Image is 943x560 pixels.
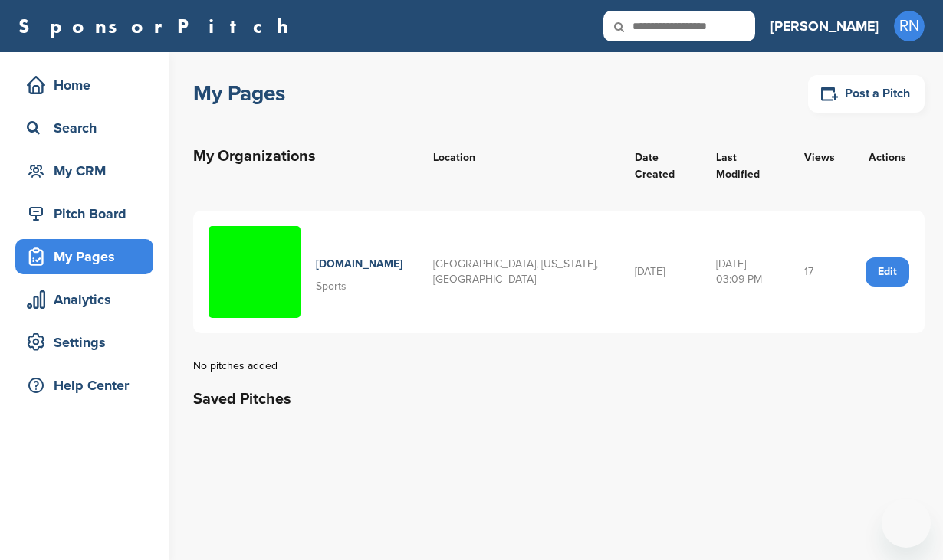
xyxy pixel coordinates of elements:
th: Location [418,129,619,198]
span: RN [894,11,925,41]
td: 17 [789,211,850,333]
th: Last Modified [701,129,789,198]
a: SponsorPitch [18,16,298,36]
div: Home [23,71,153,99]
a: [PERSON_NAME] [770,9,879,43]
div: Pitch Board [23,200,153,228]
th: Views [789,129,850,198]
td: [DATE] 03:09 PM [701,211,789,333]
iframe: Button to launch messaging window [882,499,931,548]
th: Actions [850,129,925,198]
h2: Saved Pitches [193,387,925,411]
a: Help Center [15,368,153,403]
div: Search [23,114,153,142]
h3: [PERSON_NAME] [770,15,879,37]
a: Home [15,67,153,103]
td: [GEOGRAPHIC_DATA], [US_STATE], [GEOGRAPHIC_DATA] [418,211,619,333]
th: Date Created [619,129,701,198]
a: My CRM [15,153,153,188]
div: Analytics [23,286,153,313]
a: Post a Pitch [808,75,925,113]
a: Kick 2 [DOMAIN_NAME] Sports [209,226,402,318]
a: Analytics [15,282,153,317]
img: Kick 2 [209,226,301,318]
a: My Pages [15,239,153,274]
div: My CRM [23,157,153,185]
a: Search [15,110,153,146]
a: Pitch Board [15,196,153,231]
th: My Organizations [193,129,418,198]
span: Sports [316,280,347,293]
td: [DATE] [619,211,701,333]
a: Edit [866,257,909,287]
h1: My Pages [193,80,285,107]
h4: [DOMAIN_NAME] [316,256,402,273]
div: Settings [23,329,153,356]
a: Settings [15,325,153,360]
div: No pitches added [193,361,925,372]
div: Help Center [23,372,153,399]
div: My Pages [23,243,153,270]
